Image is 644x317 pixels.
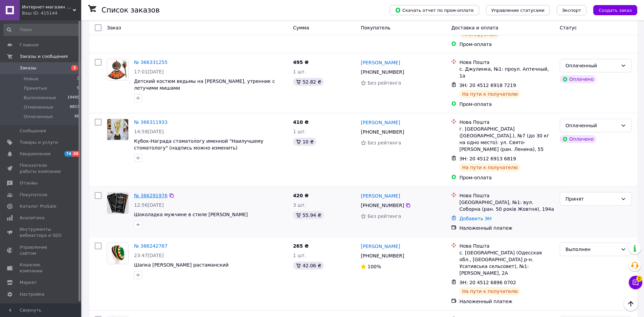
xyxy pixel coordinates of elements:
[64,151,72,157] span: 74
[3,24,80,36] input: Поиск
[361,193,400,199] a: [PERSON_NAME]
[557,5,586,15] button: Экспорт
[24,104,53,110] span: Отмененные
[368,140,401,145] span: Без рейтинга
[107,193,128,213] img: Фото товару
[20,139,58,145] span: Товары и услуги
[459,280,516,285] span: ЭН: 20 4512 6896 0702
[459,199,554,212] div: [GEOGRAPHIC_DATA], №1: вул. Соборна (ран. 50 років Жовтня), 194а
[77,76,79,82] span: 3
[293,119,309,125] span: 410 ₴
[565,246,618,253] div: Выполнен
[293,211,324,219] div: 55.94 ₴
[20,215,45,221] span: Аналитика
[361,243,400,250] a: [PERSON_NAME]
[24,114,53,120] span: Оплаченные
[459,83,516,88] span: ЭН: 20 4512 6918 7219
[72,151,80,157] span: 30
[134,138,264,151] a: Кубок-Награда стоматологу именной "Наилучшему стоматологу" (надпись можно изменить)
[459,41,554,48] div: Пром-оплата
[107,243,129,264] a: Фото товару
[134,262,228,268] span: Шапка [PERSON_NAME] растаманский
[451,25,498,30] span: Доставка и оплата
[134,202,164,208] span: 12:56[DATE]
[361,129,404,135] span: [PHONE_NUMBER]
[459,66,554,79] div: с. Джулинка, №1: проул. Аптечный, 1а
[624,297,638,311] button: Наверх
[562,8,581,13] span: Экспорт
[361,203,404,208] span: [PHONE_NUMBER]
[107,25,121,30] span: Заказ
[459,59,554,66] div: Нова Пошта
[134,243,168,249] a: № 366242767
[565,195,618,203] div: Принят
[361,253,404,258] span: [PHONE_NUMBER]
[20,53,68,60] span: Заказы и сообщения
[102,6,160,14] h1: Список заказов
[560,135,596,143] div: Оплачено
[20,151,50,157] span: Уведомления
[107,192,129,214] a: Фото товару
[293,193,309,198] span: 420 ₴
[459,163,520,172] div: На пути к получателю
[486,5,550,15] button: Управление статусами
[20,291,44,297] span: Настройки
[565,62,618,69] div: Оплаченный
[459,249,554,276] div: с. [GEOGRAPHIC_DATA] (Одесская обл., [GEOGRAPHIC_DATA] р-н. Усативська сельсовет), №1: [PERSON_NA...
[293,129,306,134] span: 1 шт.
[134,193,168,198] a: № 366291976
[22,4,73,10] span: Интернет-магазин "ЕXCLUSIVE"
[20,42,39,48] span: Главная
[459,298,554,305] div: Наложенный платеж
[20,226,63,239] span: Инструменты вебмастера и SEO
[20,180,38,186] span: Отзывы
[107,243,128,264] img: Фото товару
[629,276,642,289] button: Чат с покупателем2
[560,75,596,83] div: Оплачено
[20,262,63,274] span: Кошелек компании
[134,78,275,91] span: Детский костюм ведьмы на [PERSON_NAME], утренник с летучими мишами
[459,126,554,153] div: г. [GEOGRAPHIC_DATA] ([GEOGRAPHIC_DATA].), №7 (до 30 кг на одно место): ул. Свято-[PERSON_NAME] (...
[134,129,164,134] span: 14:59[DATE]
[20,203,56,209] span: Каталог ProSale
[107,59,128,80] img: Фото товару
[361,69,404,75] span: [PHONE_NUMBER]
[134,119,168,125] a: № 366311933
[459,174,554,181] div: Пром-оплата
[20,65,36,71] span: Заказы
[134,60,168,65] a: № 366331255
[599,8,632,13] span: Создать заказ
[20,162,63,175] span: Показатели работы компании
[293,262,324,270] div: 42.06 ₴
[134,212,248,217] span: Шоколадка мужчине в стиле [PERSON_NAME]
[20,192,47,198] span: Покупатели
[293,25,309,30] span: Сумма
[107,119,129,140] a: Фото товару
[565,122,618,129] div: Оплаченный
[67,95,79,101] span: 19499
[491,8,545,13] span: Управление статусами
[459,287,520,295] div: На пути к получателю
[20,128,46,134] span: Сообщения
[74,114,79,120] span: 88
[390,5,479,15] button: Скачать отчет по пром-оплате
[586,7,637,13] a: Создать заказ
[361,59,400,66] a: [PERSON_NAME]
[560,25,577,30] span: Статус
[593,5,637,15] button: Создать заказ
[459,243,554,249] div: Нова Пошта
[107,59,129,81] a: Фото товару
[368,80,401,86] span: Без рейтинга
[293,138,316,146] div: 10 ₴
[459,101,554,108] div: Пром-оплата
[293,69,306,74] span: 1 шт.
[71,65,78,71] span: 3
[22,10,81,16] div: Ваш ID: 415144
[368,213,401,219] span: Без рейтинга
[459,119,554,126] div: Нова Пошта
[24,85,47,91] span: Принятые
[24,95,56,101] span: Выполненные
[77,85,79,91] span: 9
[293,253,306,258] span: 1 шт.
